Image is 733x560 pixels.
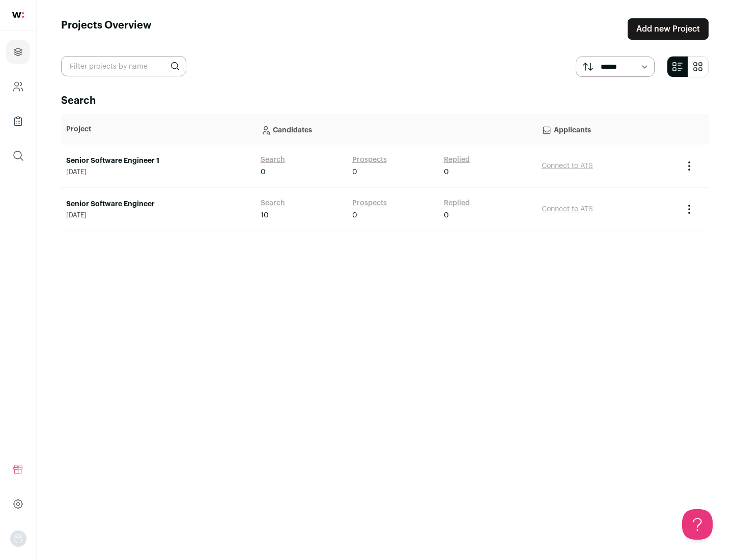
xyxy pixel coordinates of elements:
span: 0 [444,167,449,177]
a: Projects [6,40,30,64]
a: Replied [444,155,470,165]
a: Search [261,155,285,165]
button: Project Actions [683,203,695,215]
span: 0 [261,167,266,177]
span: 0 [444,210,449,220]
img: wellfound-shorthand-0d5821cbd27db2630d0214b213865d53afaa358527fdda9d0ea32b1df1b89c2c.svg [12,12,24,18]
p: Project [66,124,250,134]
a: Senior Software Engineer 1 [66,156,250,166]
a: Prospects [352,198,387,208]
img: nopic.png [10,530,26,547]
a: Company Lists [6,109,30,133]
a: Replied [444,198,470,208]
a: Search [261,198,285,208]
button: Project Actions [683,160,695,172]
h1: Projects Overview [61,18,152,40]
input: Filter projects by name [61,56,186,76]
span: [DATE] [66,211,250,219]
a: Company and ATS Settings [6,74,30,99]
a: Connect to ATS [542,162,593,170]
p: Applicants [542,119,673,139]
span: 10 [261,210,269,220]
a: Senior Software Engineer [66,199,250,209]
span: 0 [352,167,357,177]
span: [DATE] [66,168,250,176]
iframe: Help Scout Beacon - Open [682,509,713,540]
button: Open dropdown [10,530,26,547]
a: Add new Project [628,18,709,40]
a: Connect to ATS [542,206,593,213]
h2: Search [61,94,709,108]
a: Prospects [352,155,387,165]
p: Candidates [261,119,531,139]
span: 0 [352,210,357,220]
